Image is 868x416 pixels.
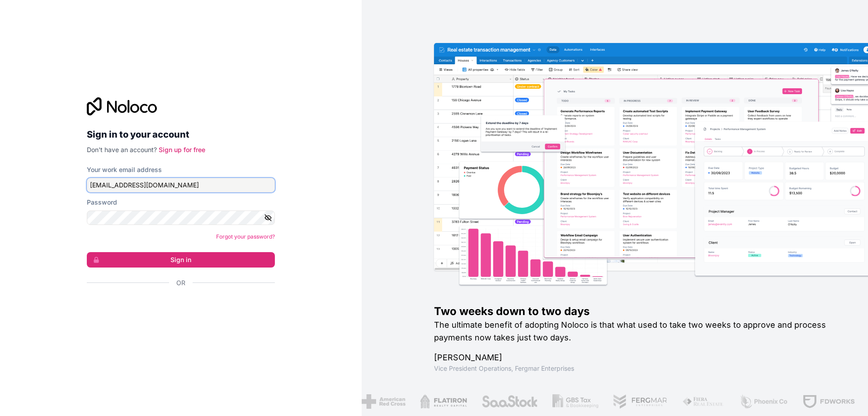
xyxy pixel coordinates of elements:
img: /assets/fdworks-Bi04fVtw.png [802,394,855,409]
a: Forgot your password? [216,233,275,240]
img: /assets/fergmar-CudnrXN5.png [613,394,668,409]
img: /assets/flatiron-C8eUkumj.png [420,394,467,409]
h1: Two weeks down to two days [434,304,839,319]
h1: [PERSON_NAME] [434,351,839,364]
img: /assets/fiera-fwj2N5v4.png [682,394,725,409]
iframe: Sign in with Google Button [82,297,272,317]
img: /assets/gbstax-C-GtDUiK.png [552,394,599,409]
h2: Sign in to your account [87,126,275,143]
input: Password [87,210,275,225]
button: Sign in [87,252,275,268]
img: /assets/saastock-C6Zbiodz.png [481,394,538,409]
label: Password [87,198,117,207]
input: Email address [87,178,275,192]
h2: The ultimate benefit of adopting Noloco is that what used to take two weeks to approve and proces... [434,319,839,344]
h1: Vice President Operations , Fergmar Enterprises [434,364,839,373]
label: Your work email address [87,165,162,174]
img: /assets/phoenix-BREaitsQ.png [739,394,788,409]
span: Don't have an account? [87,146,157,153]
a: Sign up for free [159,146,205,153]
span: Or [176,278,185,287]
img: /assets/american-red-cross-BAupjrZR.png [362,394,406,409]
